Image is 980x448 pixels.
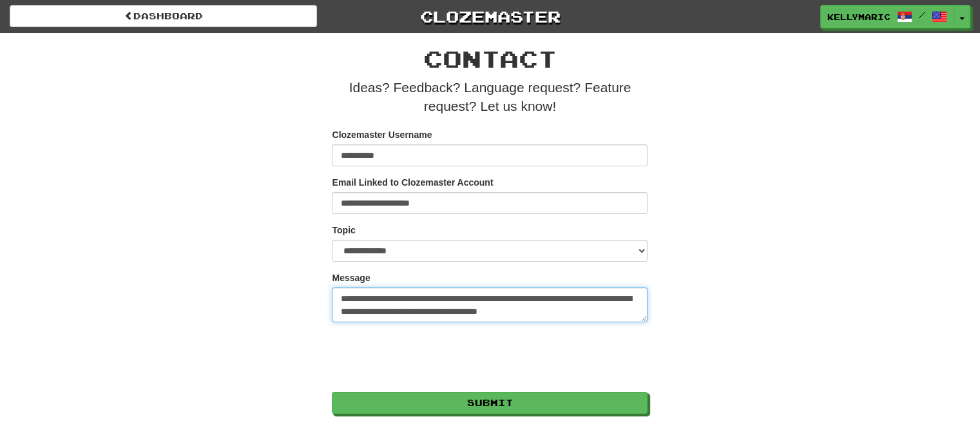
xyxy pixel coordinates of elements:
button: Submit [332,392,648,414]
label: Clozemaster Username [332,128,432,141]
a: Clozemaster [336,5,644,28]
iframe: reCAPTCHA [332,332,528,382]
label: Topic [332,224,355,237]
p: Ideas? Feedback? Language request? Feature request? Let us know! [332,78,648,116]
a: Dashboard [10,5,317,27]
span: / [919,10,925,19]
span: KellyMaric [827,11,890,23]
label: Email Linked to Clozemaster Account [332,176,493,189]
h1: Contact [332,46,648,72]
a: KellyMaric / [820,5,954,28]
label: Message [332,271,370,284]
